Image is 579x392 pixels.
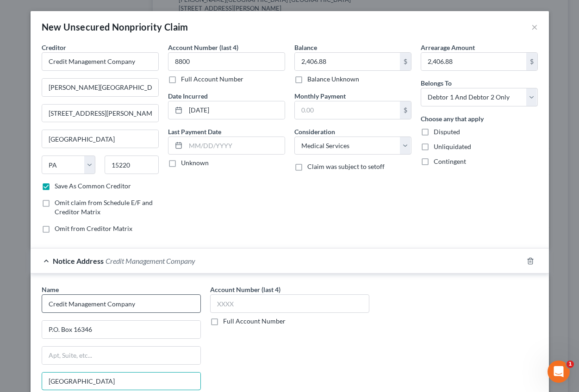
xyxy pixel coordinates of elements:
label: Full Account Number [181,75,243,84]
input: MM/DD/YYYY [186,137,285,155]
span: Claim was subject to setoff [307,162,385,170]
label: Account Number (last 4) [168,43,238,52]
input: Enter city... [42,373,200,390]
span: Notice Address [53,256,104,265]
span: Contingent [434,157,466,165]
input: Search by name... [42,294,201,313]
input: Enter address... [42,79,158,96]
input: Apt, Suite, etc... [42,105,158,122]
div: $ [526,53,537,70]
label: Consideration [294,127,335,137]
input: Enter zip... [105,156,159,174]
span: 1 [567,361,574,368]
label: Balance Unknown [307,75,359,84]
div: $ [400,53,411,70]
span: Name [42,286,59,293]
input: Search creditor by name... [42,52,159,71]
label: Unknown [181,158,209,168]
span: Omit claim from Schedule E/F and Creditor Matrix [55,199,153,216]
span: Creditor [42,44,66,51]
input: 0.00 [295,53,400,70]
input: 0.00 [295,101,400,119]
input: MM/DD/YYYY [186,101,285,119]
input: XXXX [210,294,369,313]
span: Disputed [434,128,460,136]
span: Credit Management Company [106,256,195,265]
label: Monthly Payment [294,91,346,101]
div: New Unsecured Nonpriority Claim [42,20,188,33]
label: Choose any that apply [421,114,484,124]
label: Balance [294,43,317,52]
label: Date Incurred [168,91,208,101]
span: Belongs To [421,79,452,87]
input: 0.00 [421,53,526,70]
input: XXXX [168,52,285,71]
span: Unliquidated [434,143,471,150]
input: Enter address... [42,321,200,338]
input: Apt, Suite, etc... [42,347,200,364]
label: Save As Common Creditor [55,181,131,191]
iframe: Intercom live chat [548,361,570,383]
label: Full Account Number [223,317,286,326]
label: Arrearage Amount [421,43,475,52]
label: Account Number (last 4) [210,285,280,294]
input: Enter city... [42,130,158,148]
button: × [531,21,538,32]
div: $ [400,101,411,119]
span: Omit from Creditor Matrix [55,224,132,232]
label: Last Payment Date [168,127,221,137]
